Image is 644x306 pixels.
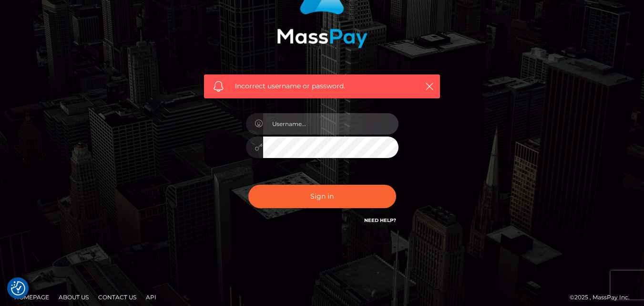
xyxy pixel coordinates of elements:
input: Username... [263,113,399,135]
button: Sign in [248,185,396,208]
button: Consent Preferences [11,281,25,295]
span: Incorrect username or password. [235,81,409,91]
a: Homepage [10,290,53,305]
a: About Us [55,290,92,305]
a: Need Help? [364,217,396,223]
div: © 2025 , MassPay Inc. [570,292,637,303]
a: Contact Us [94,290,140,305]
img: Revisit consent button [11,281,25,295]
a: API [142,290,160,305]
